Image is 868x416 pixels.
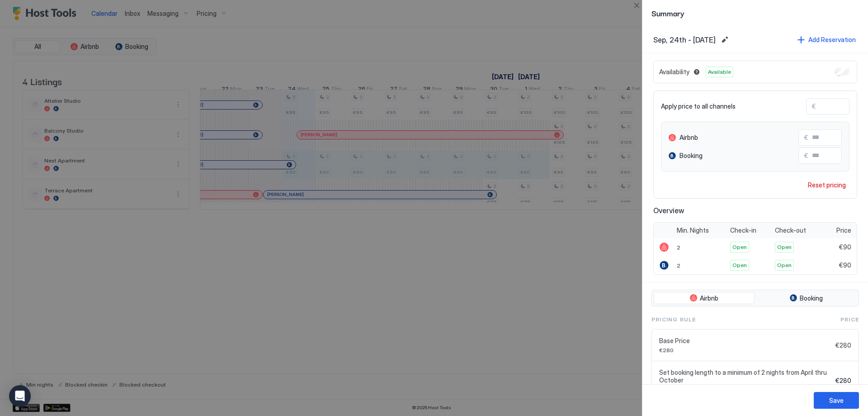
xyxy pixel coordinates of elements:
[835,377,851,385] span: €280
[651,316,696,324] span: Pricing Rule
[700,294,718,302] span: Airbnb
[661,102,736,110] span: Apply price to all channels
[835,341,851,349] span: €280
[777,261,792,269] span: Open
[677,226,709,234] span: Min. Nights
[804,152,808,160] span: €
[812,102,816,110] span: €
[691,67,702,77] button: Blocked dates override all pricing rules and remain unavailable until manually unblocked
[9,385,31,407] div: Open Intercom Messenger
[659,68,689,76] span: Availability
[651,7,859,19] span: Summary
[719,34,730,45] button: Edit date range
[653,206,857,215] span: Overview
[679,152,703,160] span: Booking
[840,316,859,324] span: Price
[659,347,832,354] span: €280
[808,35,856,44] div: Add Reservation
[651,290,859,307] div: tab-group
[839,261,851,269] span: €90
[653,35,716,44] span: Sep, 24th - [DATE]
[659,337,832,345] span: Base Price
[708,68,731,76] span: Available
[732,243,747,251] span: Open
[808,180,846,190] div: Reset pricing
[730,226,756,234] span: Check-in
[677,262,680,269] span: 2
[756,292,857,305] button: Booking
[814,392,859,409] button: Save
[679,134,698,142] span: Airbnb
[836,226,851,234] span: Price
[804,134,808,142] span: €
[804,179,849,191] button: Reset pricing
[732,261,747,269] span: Open
[796,33,857,46] button: Add Reservation
[839,243,851,251] span: €90
[775,226,806,234] span: Check-out
[800,294,823,302] span: Booking
[659,368,832,384] span: Set booking length to a minimum of 2 nights from April thru October
[677,244,680,251] span: 2
[829,396,844,405] div: Save
[654,292,755,305] button: Airbnb
[777,243,792,251] span: Open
